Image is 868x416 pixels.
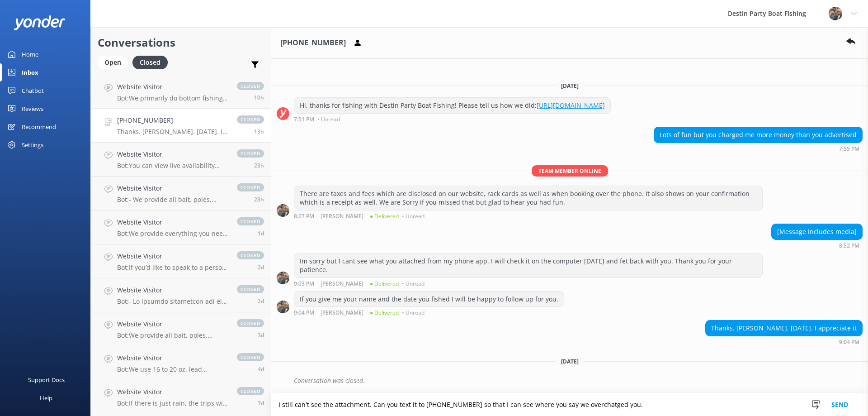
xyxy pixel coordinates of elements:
span: closed [237,353,264,361]
span: • Unread [317,117,340,122]
strong: 9:03 PM [294,281,314,287]
div: Reviews [22,100,43,118]
div: Oct 02 2025 09:03pm (UTC -05:00) America/Cancun [294,280,763,287]
span: closed [237,149,264,158]
h4: Website Visitor [117,82,228,92]
a: Website VisitorBot:If there is just rain, the trips will still proceed as planned, as some say th... [91,380,271,414]
div: Home [22,45,38,63]
p: Bot: - We provide all bait, poles, tackle, licenses, and ice to keep fish cold on the boat. - You... [117,196,228,204]
span: closed [237,82,264,90]
h4: Website Visitor [117,387,228,397]
p: Thanks. [PERSON_NAME]. [DATE]. I appreciate it [117,128,228,136]
div: Support Docs [28,371,65,389]
span: Sep 29 2025 08:15am (UTC -05:00) America/Cancun [258,365,264,373]
div: Oct 02 2025 07:55pm (UTC -05:00) America/Cancun [654,145,863,152]
span: Oct 01 2025 09:16am (UTC -05:00) America/Cancun [258,263,264,271]
div: Settings [22,136,43,154]
h4: Website Visitor [117,251,228,261]
button: Send [823,393,857,416]
strong: 8:52 PM [839,243,859,249]
span: Oct 03 2025 12:18am (UTC -05:00) America/Cancun [254,94,264,101]
span: closed [237,251,264,259]
a: Website VisitorBot:We provide all bait, poles, tackle, licenses, and ice to keep fish cold on the... [91,312,271,346]
h4: Website Visitor [117,183,228,193]
h4: Website Visitor [117,353,228,363]
div: Chatbot [22,81,44,100]
div: Oct 02 2025 08:27pm (UTC -05:00) America/Cancun [294,213,763,219]
a: [URL][DOMAIN_NAME] [537,101,605,110]
div: Thanks. [PERSON_NAME]. [DATE]. I appreciate it [706,320,862,336]
p: Bot: We provide everything you need for fishing, including licenses, bait, ice, rods, reels, and ... [117,230,228,238]
span: Team member online [532,165,608,177]
span: [PERSON_NAME] [321,214,363,219]
div: Recommend [22,118,56,136]
strong: 9:04 PM [294,310,314,316]
span: ● Delivered [370,310,399,316]
strong: 7:55 PM [839,146,859,152]
h4: Website Visitor [117,217,228,227]
div: Oct 02 2025 07:51pm (UTC -05:00) America/Cancun [294,116,611,122]
span: Sep 30 2025 12:47pm (UTC -05:00) America/Cancun [258,297,264,305]
p: Bot: You can view live availability and book your trip online at [URL][DOMAIN_NAME]. [117,162,228,170]
a: Website VisitorBot:If you’d like to speak to a person on the Destin Party Boat Fishing team, plea... [91,244,271,278]
span: [DATE] [556,358,584,365]
div: Oct 02 2025 09:04pm (UTC -05:00) America/Cancun [294,309,564,316]
span: Oct 02 2025 11:32am (UTC -05:00) America/Cancun [254,162,264,169]
span: closed [237,217,264,225]
div: Closed [132,56,168,69]
div: Help [40,389,52,407]
span: Sep 30 2025 10:31am (UTC -05:00) America/Cancun [258,331,264,339]
span: • Unread [402,310,425,316]
div: Lots of fun but you charged me more money than you advertised [654,127,862,143]
div: There are taxes and fees which are disclosed on our website, rack cards as well as when booking o... [294,186,762,210]
span: closed [237,115,264,124]
span: Oct 02 2025 09:04pm (UTC -05:00) America/Cancun [254,128,264,135]
div: Oct 02 2025 08:52pm (UTC -05:00) America/Cancun [771,242,863,249]
a: [PHONE_NUMBER]Thanks. [PERSON_NAME]. [DATE]. I appreciate itclosed13h [91,109,271,143]
h4: Website Visitor [117,285,228,295]
span: • Unread [402,214,425,219]
p: Bot: - Lo ipsumdo sitametcon adi elit sed doeiusm, temporinc utlabore, etdo, mag, aliq, enima, mi... [117,297,228,306]
p: Bot: We primarily do bottom fishing, so you can expect to catch snapper, grouper, triggerfish, co... [117,94,228,102]
img: 250-1666038197.jpg [829,7,842,20]
textarea: I still can't see the attachment. Can you text it to [PHONE_NUMBER] so that I can see where you s... [271,393,868,416]
span: closed [237,319,264,327]
div: Im sorry but I cant see what you attached from my phone app. I will check it on the computer [DAT... [294,253,762,277]
p: Bot: If there is just rain, the trips will still proceed as planned, as some say the fish bite be... [117,399,228,407]
div: Hi, thanks for fishing with Destin Party Boat Fishing! Please tell us how we did: [294,98,610,113]
p: Bot: If you’d like to speak to a person on the Destin Party Boat Fishing team, please call [PHONE... [117,263,228,272]
div: Oct 02 2025 09:04pm (UTC -05:00) America/Cancun [705,339,863,345]
span: ● Delivered [370,281,399,287]
span: closed [237,387,264,395]
span: closed [237,183,264,191]
a: Open [98,57,132,67]
h4: Website Visitor [117,149,228,159]
div: 2025-10-03T15:02:43.020 [277,373,863,388]
div: Open [98,56,128,69]
span: Oct 02 2025 10:54am (UTC -05:00) America/Cancun [254,196,264,203]
a: Closed [132,57,172,67]
a: Website VisitorBot:We use 16 to 20 oz. lead weights.closed4d [91,346,271,380]
div: Inbox [22,63,38,81]
span: • Unread [402,281,425,287]
p: Bot: We provide all bait, poles, tackle, licenses, and ice to keep fish cold on the boat. You sho... [117,331,228,339]
span: Oct 01 2025 02:36pm (UTC -05:00) America/Cancun [258,230,264,237]
a: Website VisitorBot:- We provide all bait, poles, tackle, licenses, and ice to keep fish cold on t... [91,177,271,210]
strong: 9:04 PM [839,339,859,345]
span: ● Delivered [370,214,399,219]
span: closed [237,285,264,293]
h4: Website Visitor [117,319,228,329]
span: Sep 26 2025 02:26am (UTC -05:00) America/Cancun [258,399,264,407]
h4: [PHONE_NUMBER] [117,115,228,125]
h2: Conversations [98,34,264,51]
span: [PERSON_NAME] [321,281,363,287]
div: Conversation was closed. [294,373,863,388]
a: Website VisitorBot:We provide everything you need for fishing, including licenses, bait, ice, rod... [91,210,271,244]
span: [PERSON_NAME] [321,310,363,316]
a: Website VisitorBot:We primarily do bottom fishing, so you can expect to catch snapper, grouper, t... [91,75,271,109]
div: If you give me your name and the date you fished I will be happy to follow up for you. [294,292,564,307]
a: Website VisitorBot:You can view live availability and book your trip online at [URL][DOMAIN_NAME]... [91,143,271,177]
h3: [PHONE_NUMBER] [280,37,346,49]
strong: 7:51 PM [294,117,314,122]
span: [DATE] [556,82,584,90]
